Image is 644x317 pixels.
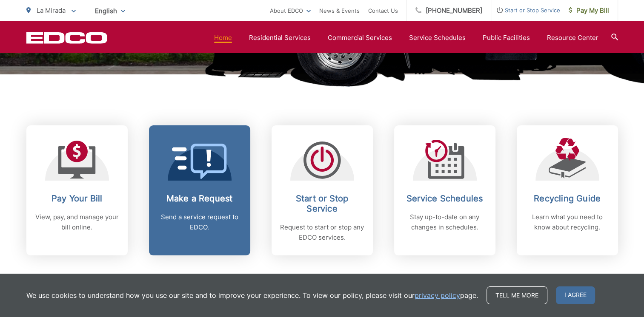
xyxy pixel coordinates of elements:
[368,6,398,16] a: Contact Us
[409,33,466,43] a: Service Schedules
[556,286,595,304] span: I agree
[157,212,242,232] p: Send a service request to EDCO.
[26,125,128,255] a: Pay Your Bill View, pay, and manage your bill online.
[249,33,311,43] a: Residential Services
[517,125,618,255] a: Recycling Guide Learn what you need to know about recycling.
[487,286,547,304] a: Tell me more
[328,33,392,43] a: Commercial Services
[26,290,478,300] p: We use cookies to understand how you use our site and to improve your experience. To view our pol...
[280,193,364,214] h2: Start or Stop Service
[35,193,119,204] h2: Pay Your Bill
[37,6,66,14] span: La Mirada
[157,193,242,204] h2: Make a Request
[415,290,460,300] a: privacy policy
[149,125,250,255] a: Make a Request Send a service request to EDCO.
[403,212,487,232] p: Stay up-to-date on any changes in schedules.
[214,33,232,43] a: Home
[525,212,610,232] p: Learn what you need to know about recycling.
[547,33,598,43] a: Resource Center
[26,32,107,44] a: EDCD logo. Return to the homepage.
[483,33,530,43] a: Public Facilities
[35,212,119,232] p: View, pay, and manage your bill online.
[270,6,311,16] a: About EDCO
[394,125,495,255] a: Service Schedules Stay up-to-date on any changes in schedules.
[89,3,132,18] span: English
[569,6,609,16] span: Pay My Bill
[280,222,364,243] p: Request to start or stop any EDCO services.
[525,193,610,204] h2: Recycling Guide
[319,6,360,16] a: News & Events
[403,193,487,204] h2: Service Schedules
